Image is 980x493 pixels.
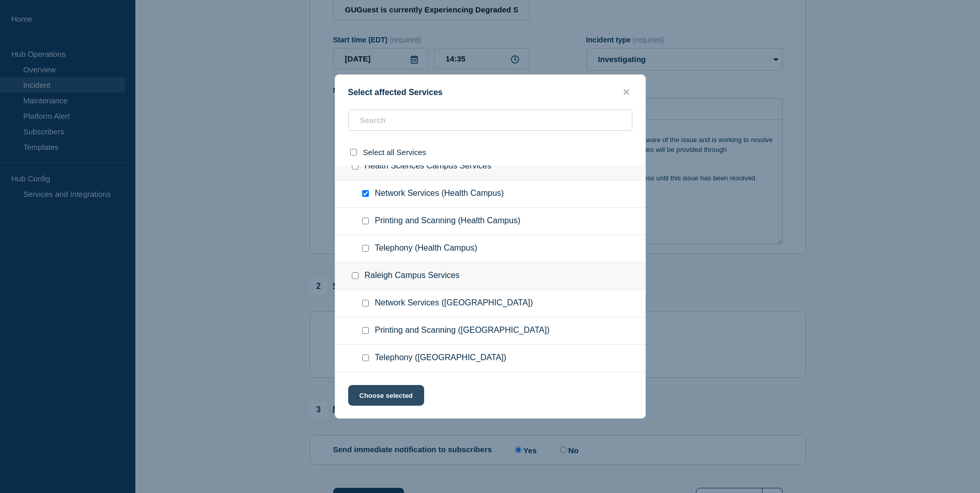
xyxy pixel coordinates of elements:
div: Health Sciences Campus Services [335,153,645,180]
input: Telephony (Health Campus) checkbox [362,245,369,252]
span: Printing and Scanning ([GEOGRAPHIC_DATA]) [375,326,550,336]
button: Choose selected [348,385,424,406]
input: Telephony (Raleigh Campus) checkbox [362,355,369,361]
input: Printing and Scanning (Health Campus) checkbox [362,218,369,224]
input: Printing and Scanning (Raleigh Campus) checkbox [362,327,369,334]
div: Raleigh Campus Services [335,263,645,290]
button: close button [620,87,632,97]
span: Printing and Scanning (Health Campus) [375,216,521,226]
input: select all checkbox [350,149,357,156]
span: Telephony ([GEOGRAPHIC_DATA]) [375,353,507,363]
span: Select all Services [363,148,427,157]
input: Raleigh Campus Services checkbox [352,272,359,279]
div: Select affected Services [335,87,645,97]
span: Network Services ([GEOGRAPHIC_DATA]) [375,298,533,309]
input: Health Sciences Campus Services checkbox [352,163,359,170]
input: Network Services (Raleigh Campus) checkbox [362,300,369,306]
span: Network Services (Health Campus) [375,189,504,199]
input: Network Services (Health Campus) checkbox [362,190,369,197]
input: Search [348,110,632,131]
span: Telephony (Health Campus) [375,243,477,254]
